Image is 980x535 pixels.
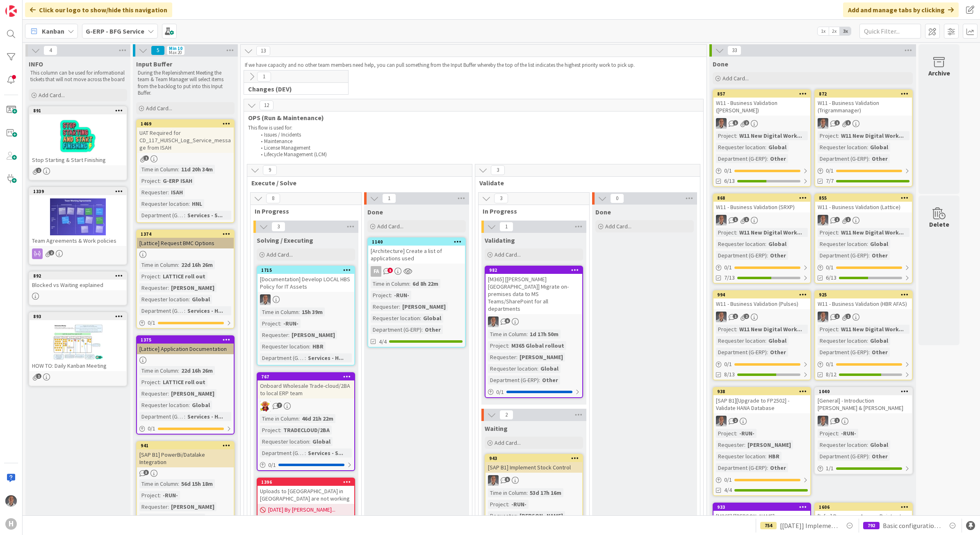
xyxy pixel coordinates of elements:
span: 7/13 [724,273,735,282]
div: Other [768,251,788,260]
a: 1339Team Agreements & Work policies [29,187,127,265]
div: UAT Required for CD_117_HUISCH_Log_Service_message from ISAH [137,127,234,153]
div: 1374[Lattice] Request BMC Options [137,230,234,248]
div: 982 [489,267,582,273]
div: Global [766,239,789,248]
span: 1 [733,217,738,222]
div: Requester [371,302,399,311]
div: [PERSON_NAME] [400,302,448,311]
span: 6/13 [724,177,735,185]
div: 925 [819,292,912,298]
div: 893 [33,314,126,319]
span: : [189,295,190,304]
div: W11 - Business Validation (HBR AFAS) [815,298,912,309]
span: : [516,353,517,362]
div: Requester location [716,336,765,345]
div: PS [815,118,912,129]
div: 6d 8h 22m [410,279,440,288]
div: 11d 20h 34m [179,165,215,174]
span: : [309,342,310,351]
div: W11 New Digital Work... [737,228,804,237]
span: : [867,239,868,248]
span: 6/13 [826,273,836,282]
div: 767 [258,373,354,380]
div: Project [139,176,160,185]
span: 1 [36,373,41,379]
div: Time in Column [139,366,178,375]
span: : [767,348,768,357]
div: Other [768,348,788,357]
span: : [288,330,289,339]
a: 857W11 - Business Validation ([PERSON_NAME])PSProject:W11 New Digital Work...Requester location:G... [713,89,811,187]
div: 982[M365] [[PERSON_NAME] [GEOGRAPHIC_DATA]] Migrate on-premises data to MS Teams/SharePoint for a... [485,266,582,314]
span: 1 [733,120,738,125]
div: [Lattice] Request BMC Options [137,238,234,248]
div: Services - S... [185,211,225,220]
div: 0/1 [815,166,912,176]
div: 855 [815,194,912,202]
span: 0 / 1 [826,166,834,175]
span: 1 [846,120,851,125]
span: 2 [49,250,54,255]
div: PS [258,294,354,305]
span: : [867,336,868,345]
div: W11 - Business Validation (Lattice) [815,202,912,212]
img: PS [818,312,828,322]
div: LATTICE roll out [161,272,207,281]
div: 767 [261,374,354,380]
span: 1 [36,168,41,173]
div: Other [870,251,890,260]
span: 6 [505,318,510,323]
span: 0 / 1 [724,263,732,272]
a: 938[SAP B1][Upgrade to FP2502] - Validate HANA DatabasePSProject:-RUN-Requester:[PERSON_NAME]Requ... [713,387,811,496]
div: 1374 [137,230,234,238]
div: [PERSON_NAME] [517,353,565,362]
div: Department (G-ERP) [260,353,305,362]
div: M365 Global rollout [509,341,566,350]
div: Requester [488,353,516,362]
div: Department (G-ERP) [139,306,184,315]
div: Time in Column [260,307,299,316]
div: 1469UAT Required for CD_117_HUISCH_Log_Service_message from ISAH [137,120,234,153]
div: 0/1 [713,166,810,176]
div: 857 [713,90,810,98]
div: 1469 [141,121,234,127]
span: : [868,348,870,357]
div: W11 New Digital Work... [737,131,804,140]
span: 0 / 1 [496,388,504,396]
span: 0 / 1 [148,319,155,327]
div: Project [818,325,838,334]
img: PS [716,215,727,225]
span: 1 [846,217,851,222]
div: 1469 [137,120,234,127]
div: Requester location [139,295,189,304]
div: 1715 [258,266,354,274]
b: G-ERP - BFG Service [86,27,144,35]
div: Project [716,131,736,140]
span: : [160,378,161,387]
span: : [184,306,185,315]
div: Global [421,314,443,323]
div: Department (G-ERP) [139,211,184,220]
div: 868 [717,195,810,201]
div: W11 - Business Validation ([PERSON_NAME]) [713,98,810,116]
span: Add Card... [605,223,631,230]
div: 1339Team Agreements & Work policies [30,188,126,246]
div: 891 [33,108,126,114]
a: 1374[Lattice] Request BMC OptionsTime in Column:22d 16h 26mProject:LATTICE roll outRequester:[PER... [136,230,235,329]
div: 1040 [815,388,912,395]
span: Add Card... [146,105,172,112]
span: : [189,199,190,208]
span: : [508,341,509,350]
div: 1375[Lattice] Application Documentation [137,336,234,354]
div: 1140 [368,238,465,246]
span: : [537,364,538,373]
div: Onboard Wholesale Trade-cloud/2BA to local ERP team [258,380,354,398]
a: 1375[Lattice] Application DocumentationTime in Column:22d 16h 26mProject:LATTICE roll outRequeste... [136,335,235,435]
span: 0 / 1 [724,360,732,369]
span: : [765,143,766,152]
img: PS [260,294,271,305]
div: Department (G-ERP) [716,348,767,357]
div: 1040 [819,389,912,394]
div: PS [713,118,810,129]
